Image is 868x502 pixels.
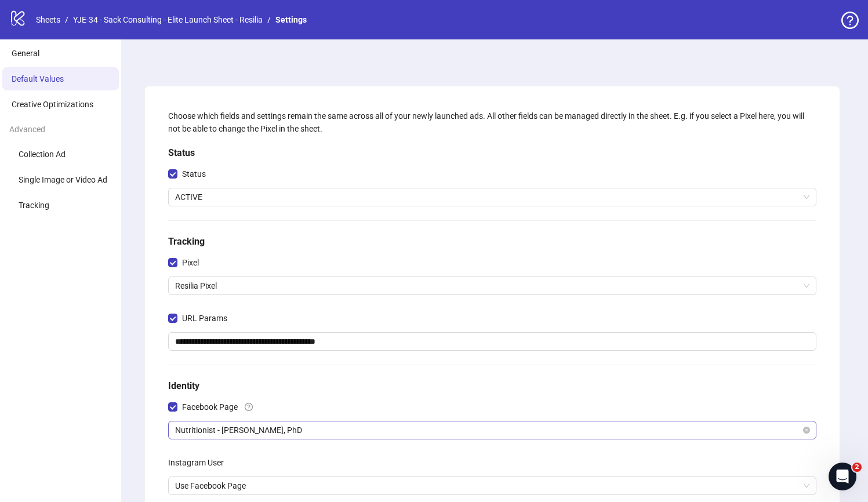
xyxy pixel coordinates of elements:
[168,110,816,135] div: Choose which fields and settings remain the same across all of your newly launched ads. All other...
[175,421,809,439] span: Nutritionist - Jennifer Whitmore, PhD
[841,12,859,29] span: question-circle
[175,477,809,494] span: Use Facebook Page
[71,13,265,26] a: YJE-34 - Sack Consulting - Elite Launch Sheet - Resilia
[34,13,63,26] a: Sheets
[177,256,204,269] span: Pixel
[19,201,49,210] span: Tracking
[12,49,39,58] span: General
[168,453,231,472] label: Instagram User
[65,13,68,26] li: /
[175,277,809,294] span: Resilia Pixel
[175,188,809,206] span: ACTIVE
[852,463,862,472] span: 2
[273,13,309,26] a: Settings
[177,312,232,325] span: URL Params
[267,13,271,26] li: /
[12,100,93,109] span: Creative Optimizations
[168,146,816,160] h5: Status
[12,74,64,83] span: Default Values
[245,403,253,411] span: question-circle
[19,175,107,184] span: Single Image or Video Ad
[168,235,816,249] h5: Tracking
[19,150,66,159] span: Collection Ad
[177,401,242,413] span: Facebook Page
[803,427,810,434] span: close-circle
[177,168,210,180] span: Status
[829,463,856,490] iframe: Intercom live chat
[168,379,816,393] h5: Identity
